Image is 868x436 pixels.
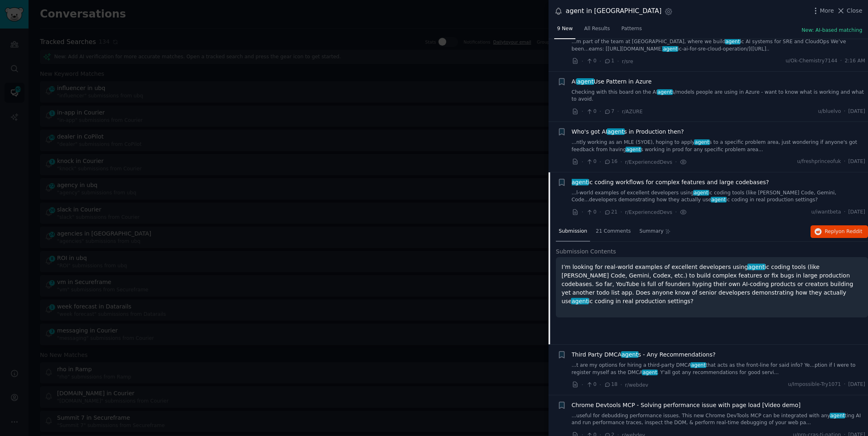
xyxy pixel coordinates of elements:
span: 16 [604,158,617,165]
span: 21 [604,209,617,216]
a: Patterns [619,22,645,39]
span: 1 [604,57,614,65]
span: 0 [586,158,596,165]
span: Submission [559,228,587,235]
a: Checking with this board on the AIagents/models people are using in Azure - want to know what is ... [572,89,866,103]
span: u/Impossible-Try1071 [788,381,841,388]
span: agent [711,197,727,203]
span: Submission Contents [556,247,616,256]
span: · [844,209,846,216]
span: · [617,57,619,66]
span: r/webdev [625,382,648,388]
span: · [599,57,601,66]
button: Replyon Reddit [811,225,868,238]
span: 9 New [557,25,573,33]
span: r/ExperiencedDevs [625,209,672,215]
div: agent in [GEOGRAPHIC_DATA] [566,6,661,16]
span: agent [626,147,641,152]
span: · [844,381,846,388]
span: agent [576,78,594,85]
span: · [620,381,622,389]
span: agent [621,351,639,358]
span: Patterns [621,25,642,33]
span: agent [571,179,589,185]
span: AI Use Pattern in Azure [572,77,652,86]
a: AIagentUse Pattern in Azure [572,77,652,86]
span: · [582,57,583,66]
span: r/ExperiencedDevs [625,159,672,165]
span: Reply [825,228,862,236]
a: ...t are my options for hiring a third-party DMCAagentthat acts as the front-line for said info? ... [572,362,866,376]
span: More [820,7,834,15]
span: [DATE] [848,209,865,216]
span: · [582,208,583,216]
span: · [620,158,622,166]
span: agent [725,39,741,44]
a: agentic coding workflows for complex features and large codebases? [572,178,769,187]
span: 0 [586,209,596,216]
span: u/bluelvo [818,108,841,115]
span: agent [830,413,846,418]
span: agent [693,190,709,196]
span: ic coding workflows for complex features and large codebases? [572,178,769,187]
span: [DATE] [848,158,865,165]
span: · [844,108,846,115]
p: I’m looking for real-world examples of excellent developers using ic coding tools (like [PERSON_N... [562,263,862,306]
button: Close [837,7,862,15]
span: agent [571,298,589,304]
span: · [620,208,622,216]
span: · [617,107,619,116]
span: 0 [586,108,596,115]
span: agent [607,128,625,135]
a: All Results [581,22,612,39]
span: · [582,158,583,166]
span: 0 [586,381,596,388]
span: All Results [584,25,610,33]
a: Third Party DMCAagents - Any Recommendations? [572,350,716,359]
span: on Reddit [839,229,862,234]
span: · [599,208,601,216]
a: Chrome Devtools MCP - Solving performance issue with page load [Video demo] [572,401,801,410]
span: agent [657,89,673,95]
a: ...m part of the team at [GEOGRAPHIC_DATA], where we buildagentic AI systems for SRE and CloudOps... [572,38,866,53]
span: 0 [586,57,596,65]
span: · [844,158,846,165]
a: ...useful for debudding performance issues. This new Chrome DevTools MCP can be integrated with a... [572,412,866,427]
span: 2:16 AM [845,57,865,65]
span: · [675,208,677,216]
span: agent [662,46,678,52]
span: · [582,107,583,116]
span: Who's got AI s in Production then? [572,128,684,136]
span: · [675,158,677,166]
span: 7 [604,108,614,115]
a: ...ntly working as an MLE (5YOE), hoping to applyagents to a specific problem area, just wonderin... [572,139,866,153]
span: agent [642,370,658,375]
a: 9 New [554,22,575,39]
span: agent [694,139,710,145]
span: · [599,158,601,166]
span: Summary [639,228,663,235]
span: agent [747,264,765,270]
span: agent [690,362,706,368]
a: Who's got AIagents in Production then? [572,128,684,136]
span: · [599,381,601,389]
span: · [582,381,583,389]
button: More [811,7,834,15]
span: u/freshprinceofuk [797,158,841,165]
span: r/sre [622,59,633,64]
span: u/iwantbeta [811,209,841,216]
span: · [599,107,601,116]
span: [DATE] [848,381,865,388]
a: ...l-world examples of excellent developers usingagentic coding tools (like [PERSON_NAME] Code, G... [572,189,866,204]
span: Close [847,7,862,15]
span: u/Ok-Chemistry7144 [786,57,837,65]
span: 18 [604,381,617,388]
span: Third Party DMCA s - Any Recommendations? [572,350,716,359]
button: New: AI-based matching [802,27,862,34]
span: 21 Comments [596,228,631,235]
span: [DATE] [848,108,865,115]
span: · [840,57,842,65]
span: r/AZURE [622,109,643,115]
